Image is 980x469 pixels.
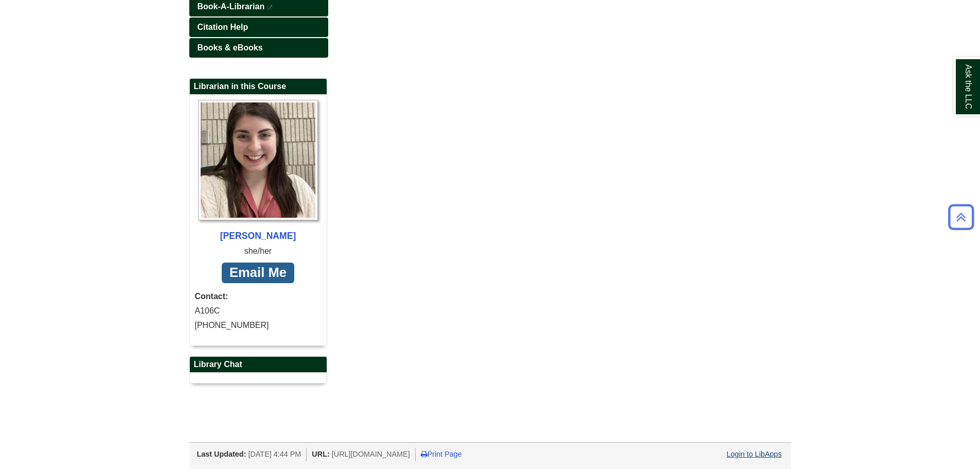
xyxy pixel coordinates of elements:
img: Profile Photo [198,100,318,220]
a: Books & eBooks [189,38,328,58]
a: Email Me [222,263,295,284]
i: Print Page [421,450,427,458]
div: [PHONE_NUMBER] [195,318,322,333]
span: URL: [312,450,329,458]
span: Book-A-Librarian [198,2,265,11]
strong: Contact: [195,289,322,304]
i: This link opens in a new window [267,5,273,10]
h2: Librarian in this Course [190,79,327,95]
a: Citation Help [189,18,328,37]
span: [DATE] 4:44 PM [248,450,301,458]
div: she/her [195,244,322,258]
div: A106C [195,304,322,318]
a: Back to Top [945,210,977,224]
a: Profile Photo [PERSON_NAME] [195,100,322,244]
span: Citation Help [198,23,248,31]
h2: Library Chat [190,357,327,373]
a: Print Page [421,450,462,458]
span: [URL][DOMAIN_NAME] [332,450,410,458]
span: Books & eBooks [198,43,263,52]
div: [PERSON_NAME] [195,228,322,244]
a: Login to LibApps [726,450,781,458]
span: Last Updated: [197,450,246,458]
